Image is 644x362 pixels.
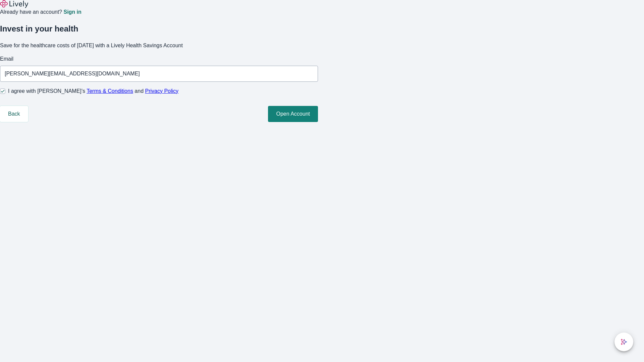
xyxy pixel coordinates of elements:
a: Privacy Policy [145,88,179,94]
span: I agree with [PERSON_NAME]’s and [8,87,178,95]
button: Open Account [268,106,318,122]
a: Sign in [63,9,81,15]
a: Terms & Conditions [87,88,133,94]
button: chat [614,333,633,351]
svg: Lively AI Assistant [621,339,627,345]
